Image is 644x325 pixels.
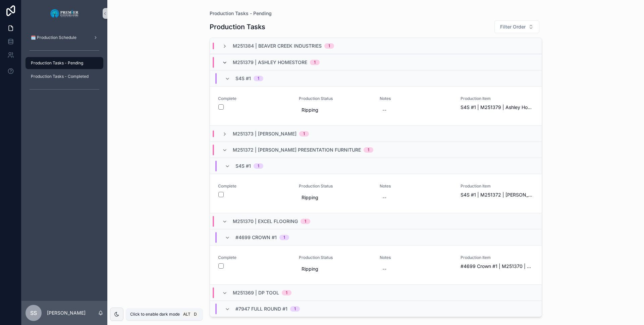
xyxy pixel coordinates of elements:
span: M251384 | Beaver Creek Industries [233,43,322,49]
a: Production Tasks - Completed [25,70,103,83]
span: M251369 | DP Tool [233,289,279,296]
span: Complete [218,255,291,260]
span: Production Status [299,96,372,101]
span: Production Item [461,96,533,101]
span: Production Status [299,255,372,260]
span: Notes [380,183,452,189]
div: 1 [294,306,296,312]
a: CompleteProduction StatusRippingNotes--Production Item#4699 Crown #1 | M251370 | Excel Flooring [210,245,542,284]
span: Ripping [302,194,369,201]
div: 1 [303,131,305,137]
span: Ripping [302,107,369,113]
div: 1 [283,235,285,240]
span: M251372 | [PERSON_NAME] Presentation Furniture [233,147,361,153]
div: 1 [258,76,259,81]
a: Production Tasks - Pending [210,10,272,17]
div: scrollable content [21,27,107,103]
span: #7947 Full Round #1 [235,306,287,312]
span: S4S #1 | M251372 | [PERSON_NAME] Presentation Furniture [461,192,533,198]
p: [PERSON_NAME] [47,310,86,316]
span: SS [30,309,37,317]
div: -- [382,107,386,113]
span: Alt [183,312,191,317]
span: M251379 | Ashley Homestore [233,59,307,66]
span: Production Tasks - Completed [31,74,89,79]
div: -- [382,194,386,201]
img: App logo [50,8,79,19]
div: 1 [328,43,330,49]
span: M251370 | Excel Flooring [233,218,298,225]
div: 1 [305,219,306,224]
span: Ripping [302,266,369,272]
div: -- [382,266,386,272]
span: #4699 Crown #1 | M251370 | Excel Flooring [461,263,533,270]
span: 🗓️ Production Schedule [31,35,76,40]
span: Production Tasks - Pending [31,60,83,66]
span: #4699 Crown #1 [235,234,277,241]
span: Filter Order [500,23,526,30]
a: CompleteProduction StatusRippingNotes--Production ItemS4S #1 | M251379 | Ashley Homestore [210,86,542,125]
span: Production Status [299,183,372,189]
span: S4S #1 | M251379 | Ashley Homestore [461,104,533,111]
div: 1 [286,290,287,295]
span: Notes [380,255,452,260]
span: Notes [380,96,452,101]
span: Complete [218,183,291,189]
span: S4S #1 [235,75,251,82]
div: 1 [314,60,316,65]
span: S4S #1 [235,163,251,169]
span: Click to enable dark mode [130,312,180,317]
span: Production Item [461,255,533,260]
a: CompleteProduction StatusRippingNotes--Production ItemS4S #1 | M251372 | [PERSON_NAME] Presentati... [210,174,542,213]
h1: Production Tasks [210,22,265,32]
div: 1 [258,163,259,169]
a: 🗓️ Production Schedule [25,32,103,44]
div: 1 [368,147,369,153]
a: Production Tasks - Pending [25,57,103,69]
span: Complete [218,96,291,101]
span: M251373 | [PERSON_NAME] [233,130,297,137]
button: Select Button [494,20,539,33]
span: D [193,312,198,317]
span: Production Item [461,183,533,189]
